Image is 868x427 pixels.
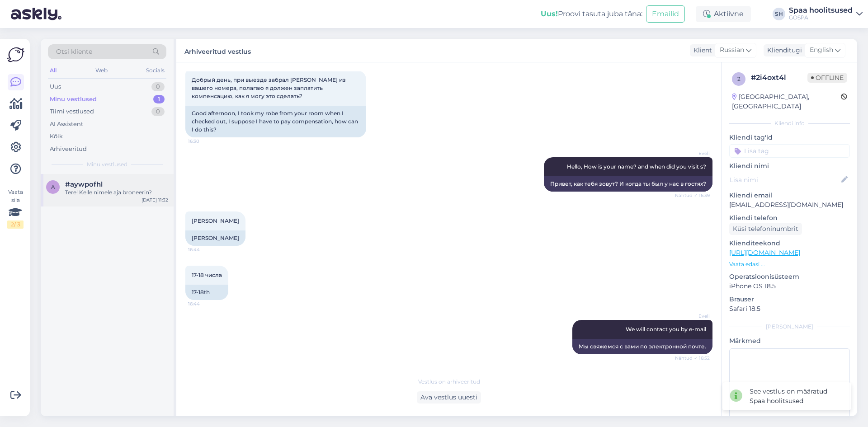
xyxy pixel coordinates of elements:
[646,5,685,23] button: Emailid
[729,133,850,142] p: Kliendi tag'id
[541,9,558,18] b: Uus!
[729,213,850,223] p: Kliendi telefon
[50,95,97,104] div: Minu vestlused
[729,272,850,282] p: Operatsioonisüsteem
[50,132,63,141] div: Kõik
[51,183,55,190] span: a
[676,150,710,157] span: Eveli
[729,336,850,346] p: Märkmed
[65,188,168,197] div: Tere! Kelle nimele aja broneerin?
[50,145,87,154] div: Arhiveeritud
[7,46,24,63] img: Askly Logo
[151,82,165,91] div: 0
[690,46,712,55] div: Klient
[729,295,850,304] p: Brauser
[87,160,127,169] span: Minu vestlused
[810,45,833,55] span: English
[144,65,166,76] div: Socials
[720,45,744,55] span: Russian
[675,192,710,199] span: Nähtud ✓ 16:39
[729,144,850,158] input: Lisa tag
[192,272,222,278] span: 17-18 числа
[192,76,347,99] span: Добрый день, при выезде забрал [PERSON_NAME] из вашего номера, полагаю я должен заплатить компенс...
[184,44,251,56] label: Arhiveeritud vestlus
[185,106,366,137] div: Good afternoon, I took my robe from your room when I checked out, I suppose I have to pay compens...
[572,339,712,354] div: Мы свяжемся с вами по электронной почте.
[188,300,222,307] span: 16:44
[807,73,847,83] span: Offline
[153,95,165,104] div: 1
[94,65,109,76] div: Web
[729,200,850,210] p: [EMAIL_ADDRESS][DOMAIN_NAME]
[729,161,850,171] p: Kliendi nimi
[188,246,222,253] span: 16:44
[732,92,841,111] div: [GEOGRAPHIC_DATA], [GEOGRAPHIC_DATA]
[730,175,840,185] input: Lisa nimi
[729,119,850,127] div: Kliendi info
[418,378,480,386] span: Vestlus on arhiveeritud
[729,239,850,248] p: Klienditeekond
[185,285,228,300] div: 17-18th
[675,355,710,361] span: Nähtud ✓ 16:52
[773,8,785,20] div: SH
[729,249,800,257] a: [URL][DOMAIN_NAME]
[626,326,706,333] span: We will contact you by e-mail
[65,180,103,188] span: #aywpofhl
[48,65,58,76] div: All
[750,387,844,406] div: See vestlus on määratud Spaa hoolitsused
[50,82,61,91] div: Uus
[729,323,850,331] div: [PERSON_NAME]
[729,191,850,200] p: Kliendi email
[541,9,642,19] div: Proovi tasuta juba täna:
[751,72,807,83] div: # 2i4oxt4l
[56,47,92,56] span: Otsi kliente
[544,176,712,192] div: Привет, как тебя зовут? И когда ты был у нас в гостях?
[729,282,850,291] p: iPhone OS 18.5
[7,221,24,229] div: 2 / 3
[789,7,863,21] a: Spaa hoolitsusedGOSPA
[696,6,751,22] div: Aktiivne
[142,197,168,203] div: [DATE] 11:32
[50,107,94,116] div: Tiimi vestlused
[151,107,165,116] div: 0
[789,7,853,14] div: Spaa hoolitsused
[737,75,741,82] span: 2
[188,138,222,145] span: 16:30
[7,188,24,229] div: Vaata siia
[567,163,706,170] span: Hello, How is your name? and when did you visit s?
[192,217,239,224] span: [PERSON_NAME]
[50,120,83,129] div: AI Assistent
[789,14,853,21] div: GOSPA
[729,304,850,314] p: Safari 18.5
[729,260,850,268] p: Vaata edasi ...
[417,391,481,404] div: Ava vestlus uuesti
[729,223,802,235] div: Küsi telefoninumbrit
[676,313,710,319] span: Eveli
[185,230,245,246] div: [PERSON_NAME]
[764,46,802,55] div: Klienditugi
